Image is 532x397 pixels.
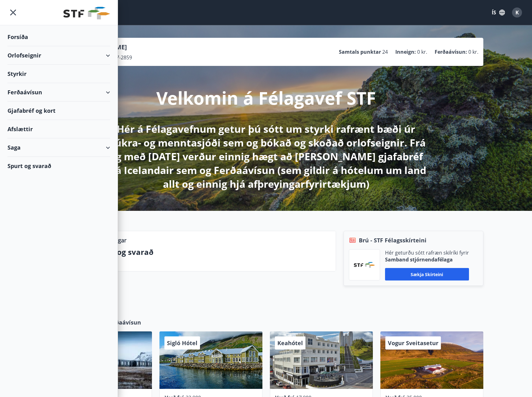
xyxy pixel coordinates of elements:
span: Keahótel [277,339,303,347]
button: Sækja skírteini [385,268,469,280]
span: 0 kr. [468,48,478,55]
p: Samtals punktar [339,48,381,55]
button: menu [7,7,19,18]
div: Orlofseignir [7,46,110,65]
button: ÍS [488,7,508,18]
div: Gjafabréf og kort [7,102,110,120]
span: Sigló Hótel [167,339,198,347]
span: Brú - STF Félagsskírteini [359,236,427,244]
p: Spurt og svarað [95,247,331,257]
div: Forsíða [7,28,110,46]
span: Vogur Sveitasetur [388,339,438,347]
div: Spurt og svarað [7,157,110,175]
span: K [515,9,519,16]
p: Ferðaávísun : [435,48,467,55]
p: Velkomin á Félagavef STF [156,86,376,110]
p: Upplýsingar [95,236,126,244]
span: 24 [382,48,388,55]
p: Inneign : [395,48,416,55]
div: Saga [7,138,110,157]
img: union_logo [63,7,110,19]
span: 0 kr. [417,48,427,55]
div: Styrkir [7,65,110,83]
p: Hér á Félagavefnum getur þú sótt um styrki rafrænt bæði úr sjúkra- og menntasjóði sem og bókað og... [101,122,431,191]
div: Ferðaávísun [7,83,110,102]
button: K [510,5,525,20]
p: Samband stjórnendafélaga [385,256,469,263]
p: Hér geturðu sótt rafræn skilríki fyrir [385,249,469,256]
div: Afslættir [7,120,110,138]
img: vjCaq2fThgY3EUYqSgpjEiBg6WP39ov69hlhuPVN.png [354,262,375,268]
